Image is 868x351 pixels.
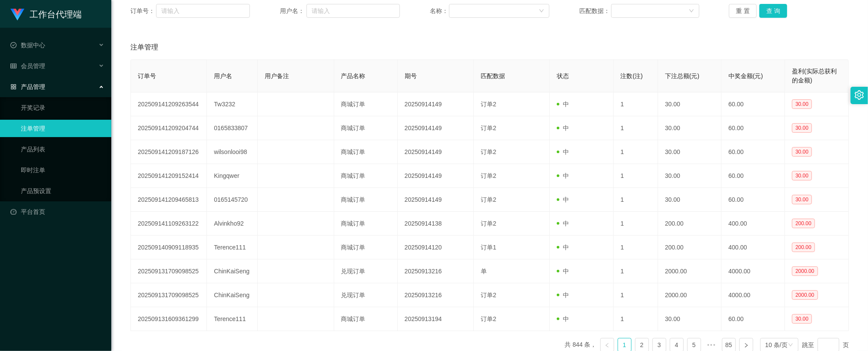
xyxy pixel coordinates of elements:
span: 中 [557,101,569,108]
td: 202509141109263122 [131,212,207,236]
td: 60.00 [722,164,785,188]
span: 注单管理 [130,42,158,52]
span: 单 [481,268,487,275]
span: 2000.00 [792,266,818,276]
span: 中 [557,196,569,203]
h1: 工作台代理端 [30,0,82,28]
span: 订单2 [481,220,496,227]
td: 202509141209152414 [131,164,207,188]
span: 订单2 [481,101,496,108]
td: ChinKaiSeng [207,259,258,283]
span: 订单2 [481,172,496,179]
i: 图标: check-circle-o [10,42,17,48]
span: 30.00 [792,99,812,109]
td: 1 [614,164,658,188]
button: 重 置 [729,4,757,18]
a: 产品预设置 [21,182,104,200]
span: 30.00 [792,314,812,324]
td: Terence111 [207,307,258,331]
a: 注单管理 [21,120,104,137]
td: 商城订单 [334,92,398,116]
i: 图标: down [788,342,793,348]
td: 商城订单 [334,164,398,188]
span: 用户名： [280,7,306,16]
span: 200.00 [792,219,815,228]
td: 30.00 [658,188,722,212]
a: 工作台代理端 [10,10,82,17]
td: 20250913194 [398,307,474,331]
td: 202509141209204744 [131,116,207,140]
td: 1 [614,307,658,331]
td: 20250913216 [398,283,474,307]
td: 200.00 [658,212,722,236]
span: 30.00 [792,171,812,180]
a: 开奖记录 [21,99,104,116]
i: 图标: setting [855,90,864,100]
span: 中 [557,315,569,322]
span: 订单2 [481,148,496,155]
span: 下注总额(元) [665,72,699,79]
span: 注数(注) [621,72,643,79]
td: 202509141209263544 [131,92,207,116]
td: 商城订单 [334,236,398,259]
span: 2000.00 [792,290,818,300]
td: 1 [614,259,658,283]
td: 1 [614,188,658,212]
td: 20250913216 [398,259,474,283]
td: 400.00 [722,212,785,236]
span: 名称： [430,7,449,16]
span: 30.00 [792,195,812,204]
td: 202509140909118935 [131,236,207,259]
td: 兑现订单 [334,259,398,283]
i: 图标: down [539,8,544,14]
td: Kingqwer [207,164,258,188]
span: 中 [557,172,569,179]
span: 中 [557,268,569,275]
span: 产品名称 [341,72,366,79]
a: 产品列表 [21,141,104,158]
td: 30.00 [658,307,722,331]
span: 数据中心 [10,42,45,49]
td: 202509141209187126 [131,140,207,164]
td: 202509131609361299 [131,307,207,331]
span: 盈利(实际总获利的金额) [792,68,837,84]
span: 中奖金额(元) [728,72,763,79]
td: 4000.00 [722,283,785,307]
td: 0165145720 [207,188,258,212]
span: 中 [557,148,569,155]
span: 30.00 [792,123,812,133]
i: 图标: left [605,343,610,348]
td: 30.00 [658,164,722,188]
td: 20250914149 [398,92,474,116]
span: 用户名 [214,72,232,79]
span: 30.00 [792,147,812,157]
td: 商城订单 [334,307,398,331]
td: 20250914149 [398,116,474,140]
td: 60.00 [722,92,785,116]
td: wilsonlooi98 [207,140,258,164]
i: 图标: appstore-o [10,84,17,90]
td: 20250914149 [398,140,474,164]
td: 1 [614,212,658,236]
td: 202509131709098525 [131,283,207,307]
span: 订单2 [481,292,496,299]
span: 状态 [557,72,569,79]
td: 202509141209465813 [131,188,207,212]
span: 订单2 [481,196,496,203]
span: 200.00 [792,243,815,252]
td: 200.00 [658,236,722,259]
span: 中 [557,292,569,299]
td: 商城订单 [334,188,398,212]
td: 60.00 [722,116,785,140]
td: 30.00 [658,92,722,116]
span: 匹配数据 [481,72,505,79]
td: 2000.00 [658,283,722,307]
td: 60.00 [722,188,785,212]
span: 订单2 [481,315,496,322]
td: 商城订单 [334,140,398,164]
td: 20250914149 [398,164,474,188]
span: 用户备注 [265,72,289,79]
td: 202509131709098525 [131,259,207,283]
td: 2000.00 [658,259,722,283]
td: ChinKaiSeng [207,283,258,307]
